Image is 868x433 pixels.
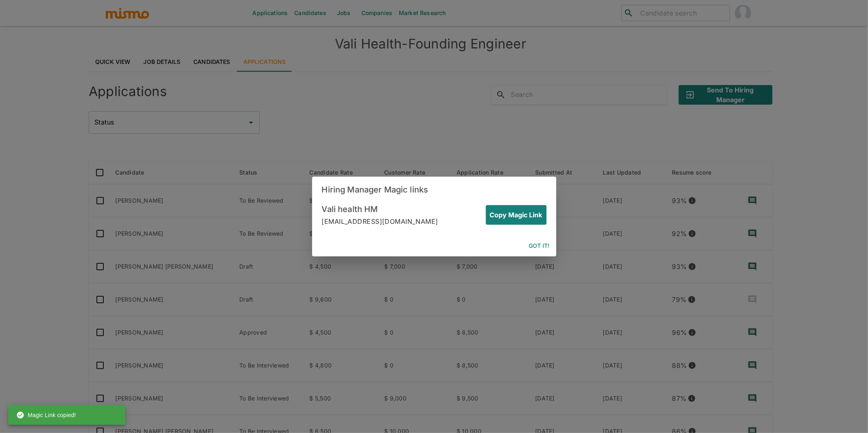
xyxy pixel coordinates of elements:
p: [EMAIL_ADDRESS][DOMAIN_NAME] [322,216,438,227]
h2: Hiring Manager Magic links [312,177,556,203]
h6: Vali health HM [322,203,438,216]
div: Magic Link copied! [16,408,76,422]
button: Copy Magic Link [486,205,547,225]
button: Got it! [526,238,553,254]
